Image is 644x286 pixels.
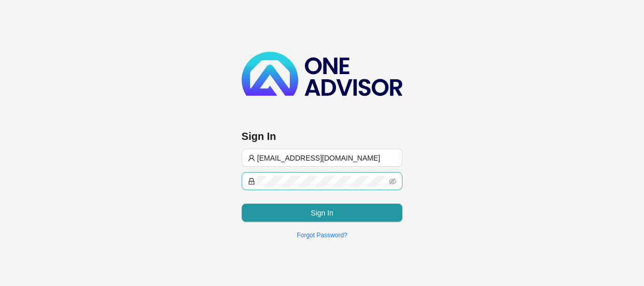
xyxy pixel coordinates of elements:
[389,178,396,185] span: eye-invisible
[297,232,347,239] a: Forgot Password?
[248,154,255,162] span: user
[257,152,397,164] input: Username
[242,204,403,222] button: Sign In
[242,52,403,96] img: b89e593ecd872904241dc73b71df2e41-logo-dark.svg
[311,207,333,219] span: Sign In
[242,129,403,144] h3: Sign In
[248,178,255,185] span: lock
